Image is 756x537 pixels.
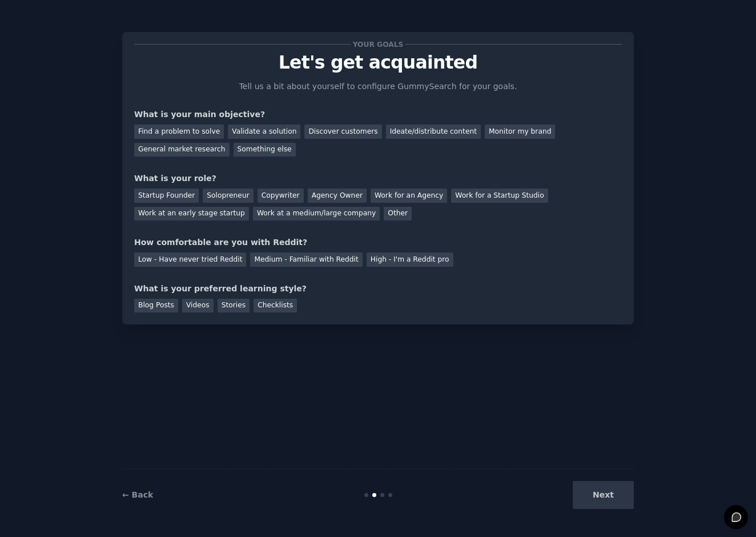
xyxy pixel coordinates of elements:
[134,109,622,121] div: What is your main objective?
[218,299,250,313] div: Stories
[258,189,304,203] div: Copywriter
[134,299,178,313] div: Blog Posts
[182,299,214,313] div: Videos
[134,189,199,203] div: Startup Founder
[451,189,548,203] div: Work for a Startup Studio
[367,253,453,267] div: High - I'm a Reddit pro
[134,53,622,73] p: Let's get acquainted
[134,253,246,267] div: Low - Have never tried Reddit
[203,189,253,203] div: Solopreneur
[308,189,367,203] div: Agency Owner
[351,38,405,50] span: Your goals
[122,490,153,499] a: ← Back
[234,81,522,93] p: Tell us a bit about yourself to configure GummySearch for your goals.
[228,125,300,139] div: Validate a solution
[134,283,622,295] div: What is your preferred learning style?
[253,207,380,221] div: Work at a medium/large company
[254,299,297,313] div: Checklists
[134,173,622,185] div: What is your role?
[134,207,249,221] div: Work at an early stage startup
[386,125,481,139] div: Ideate/distribute content
[134,237,622,249] div: How comfortable are you with Reddit?
[384,207,412,221] div: Other
[304,125,381,139] div: Discover customers
[234,143,296,157] div: Something else
[250,253,362,267] div: Medium - Familiar with Reddit
[371,189,447,203] div: Work for an Agency
[134,143,230,157] div: General market research
[485,125,555,139] div: Monitor my brand
[134,125,224,139] div: Find a problem to solve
